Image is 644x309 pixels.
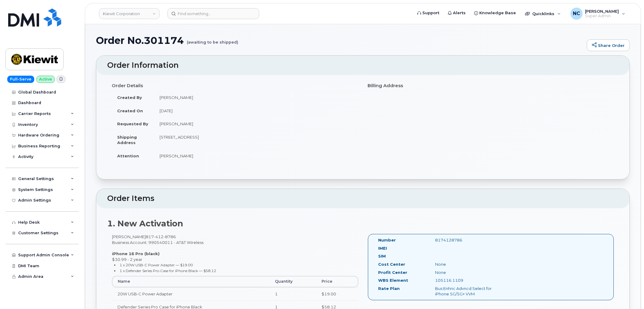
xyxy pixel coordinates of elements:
h4: Billing Address [368,83,614,88]
div: 105116.1109 [431,278,510,283]
h1: Order No.301174 [96,35,584,46]
span: 817 [146,234,176,239]
span: 8786 [163,234,176,239]
strong: iPhone 16 Pro (black) [112,251,160,256]
td: [PERSON_NAME] [154,149,358,163]
td: [PERSON_NAME] [154,117,358,130]
h2: Order Items [107,194,619,203]
td: $19.00 [316,287,358,301]
td: [DATE] [154,104,358,117]
small: (awaiting to be shipped) [187,35,238,44]
strong: Created By [117,95,142,100]
h4: Order Details [112,83,358,88]
div: None [431,270,510,275]
h2: Order Information [107,61,619,70]
div: 8174128786 [431,237,510,243]
strong: Created On [117,108,143,113]
td: 20W USB-C Power Adapter [112,287,269,301]
span: 412 [154,234,163,239]
label: Profit Center [378,270,407,275]
small: 1 x Defender Series Pro Case for iPhone Black — $58.12 [120,268,216,273]
td: [STREET_ADDRESS] [154,130,358,149]
div: None [431,261,510,267]
small: 1 x 20W USB-C Power Adapter — $19.00 [120,263,193,267]
td: [PERSON_NAME] [154,91,358,104]
a: Share Order [587,39,630,51]
label: Number [378,237,396,243]
strong: Shipping Address [117,135,137,145]
label: Cost Center [378,261,405,267]
td: 1 [269,287,316,301]
label: SIM [378,253,386,259]
th: Name [112,276,269,287]
strong: Attention [117,153,139,158]
label: WBS Element [378,278,408,283]
strong: Requested By [117,121,148,126]
label: IMEI [378,245,387,251]
th: Price [316,276,358,287]
label: Rate Plan [378,286,400,291]
th: Quantity [269,276,316,287]
strong: 1. New Activation [107,219,183,228]
iframe: Messenger Launcher [618,283,639,304]
div: Bus Enhnc Advncd Select for iPhone 5G/5G+ VVM [431,286,510,297]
